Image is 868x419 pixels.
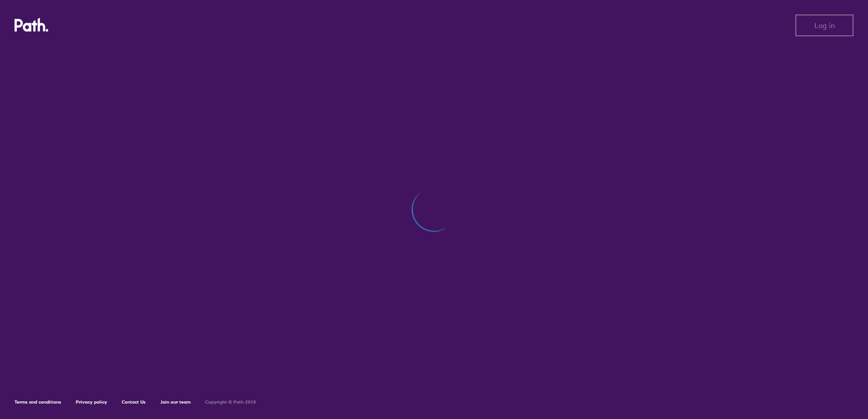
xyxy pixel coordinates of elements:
[160,399,191,405] a: Join our team
[205,400,256,405] h6: Copyright © Path 2018
[15,399,61,405] a: Terms and conditions
[122,399,146,405] a: Contact Us
[795,15,853,36] button: Log in
[76,399,107,405] a: Privacy policy
[814,21,835,29] span: Log in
